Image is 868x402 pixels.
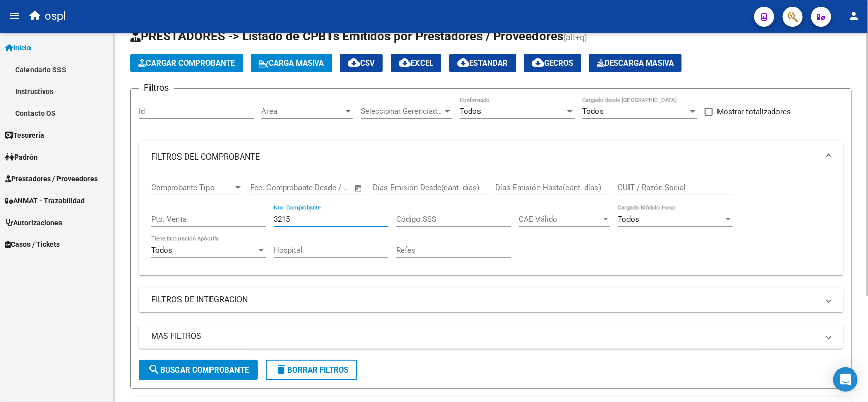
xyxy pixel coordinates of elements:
span: Prestadores / Proveedores [5,173,98,184]
span: Casos / Tickets [5,239,60,250]
span: Cargar Comprobante [138,58,235,68]
span: Tesorería [5,130,44,141]
span: PRESTADORES -> Listado de CPBTs Emitidos por Prestadores / Proveedores [130,29,563,43]
mat-panel-title: FILTROS DEL COMPROBANTE [151,151,819,163]
mat-icon: cloud_download [348,56,360,69]
span: Padrón [5,151,38,163]
mat-icon: person [848,10,860,22]
button: Gecros [524,54,581,72]
button: Cargar Comprobante [130,54,243,72]
span: CAE Válido [519,214,601,224]
span: Todos [460,107,481,116]
span: (alt+q) [563,33,587,42]
span: Gecros [532,58,573,68]
input: Fecha fin [301,183,350,192]
span: Descarga Masiva [597,58,674,68]
mat-icon: delete [275,363,287,376]
mat-panel-title: FILTROS DE INTEGRACION [151,294,819,305]
span: CSV [348,58,375,68]
div: FILTROS DEL COMPROBANTE [139,173,843,275]
span: Estandar [457,58,508,68]
button: CSV [340,54,383,72]
mat-expansion-panel-header: FILTROS DEL COMPROBANTE [139,141,843,173]
mat-icon: cloud_download [457,56,469,69]
mat-icon: menu [8,10,20,22]
input: Fecha inicio [250,183,291,192]
div: Open Intercom Messenger [833,367,858,392]
span: Todos [151,245,172,255]
mat-expansion-panel-header: FILTROS DE INTEGRACION [139,288,843,312]
button: Estandar [449,54,516,72]
button: EXCEL [391,54,441,72]
span: Seleccionar Gerenciador [361,107,443,116]
span: Buscar Comprobante [148,365,249,375]
span: Todos [618,214,639,224]
button: Descarga Masiva [589,54,682,72]
button: Buscar Comprobante [139,360,258,380]
span: Mostrar totalizadores [717,106,791,118]
span: Autorizaciones [5,217,62,228]
button: Borrar Filtros [266,360,357,380]
span: Todos [582,107,604,116]
span: Area [261,107,344,116]
mat-panel-title: MAS FILTROS [151,331,819,342]
button: Carga Masiva [251,54,332,72]
span: ANMAT - Trazabilidad [5,195,85,206]
span: Borrar Filtros [275,365,348,375]
mat-icon: search [148,363,160,376]
mat-expansion-panel-header: MAS FILTROS [139,324,843,349]
span: ospl [45,5,66,27]
span: EXCEL [399,58,433,68]
span: Comprobante Tipo [151,183,233,192]
mat-icon: cloud_download [399,56,411,69]
app-download-masive: Descarga masiva de comprobantes (adjuntos) [589,54,682,72]
span: Inicio [5,42,31,53]
button: Open calendar [353,182,365,194]
span: Carga Masiva [259,58,324,68]
mat-icon: cloud_download [532,56,544,69]
h3: Filtros [139,81,174,95]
